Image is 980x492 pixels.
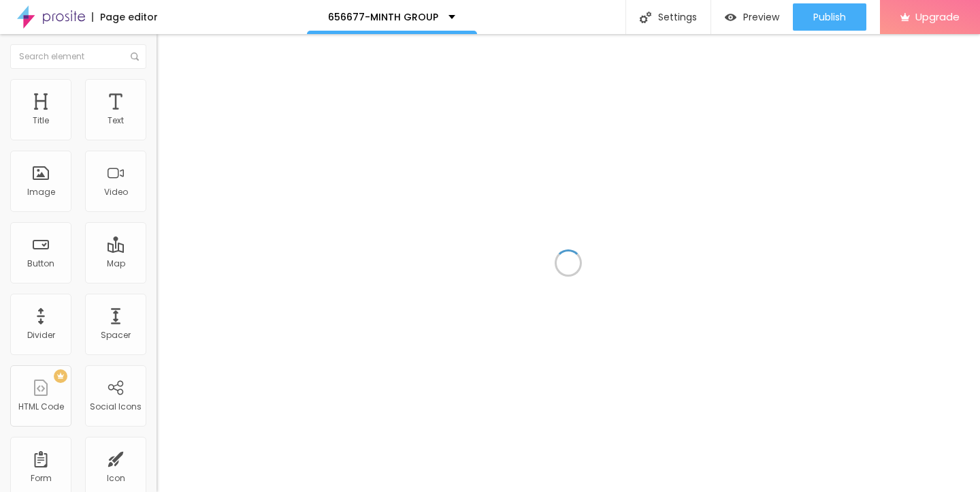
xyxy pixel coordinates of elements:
div: Social Icons [90,402,142,412]
div: Icon [107,474,125,483]
span: Upgrade [915,11,960,22]
div: Form [31,474,52,483]
img: Icone [640,12,651,23]
div: Image [27,187,55,197]
span: Preview [743,12,779,22]
div: Map [107,259,125,268]
button: Publish [793,3,866,31]
div: Title [33,116,49,125]
div: Page editor [92,12,158,22]
span: Publish [813,12,846,22]
div: Text [108,116,124,125]
div: Spacer [101,330,131,340]
img: Icone [131,52,139,61]
div: Divider [27,330,55,340]
input: Search element [10,44,146,69]
div: Video [104,187,128,197]
img: view-1.svg [725,12,736,23]
p: 656677-MINTH GROUP [328,12,438,22]
button: Preview [711,3,793,31]
div: HTML Code [18,402,64,412]
div: Button [27,259,54,268]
